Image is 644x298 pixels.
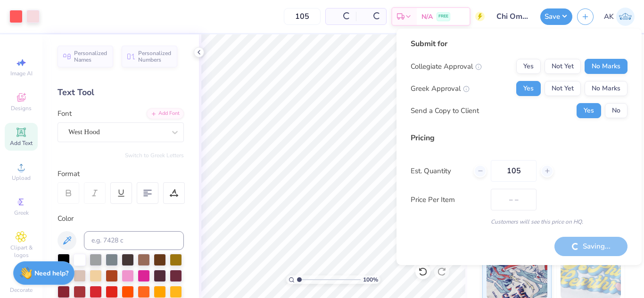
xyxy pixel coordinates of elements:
strong: Need help? [34,269,68,278]
div: Collegiate Approval [411,61,482,72]
input: Untitled Design [489,7,536,26]
span: Personalized Numbers [138,50,172,63]
span: N/A [421,12,433,22]
div: Add Font [147,108,184,119]
button: Yes [516,59,541,74]
span: 100 % [363,275,378,284]
span: Personalized Names [74,50,107,63]
div: Submit for [411,38,627,49]
div: Customers will see this price on HQ. [411,217,627,226]
button: Save [540,8,572,25]
span: Upload [12,174,31,182]
button: Not Yet [545,59,581,74]
span: Designs [11,105,32,112]
button: Yes [577,103,601,118]
a: AK [604,8,635,26]
button: Not Yet [545,81,581,96]
span: Image AI [10,70,33,77]
img: Anisha Kudrathaya [616,8,635,26]
div: Format [58,169,185,179]
input: e.g. 7428 c [84,231,184,250]
label: Price Per Item [411,194,484,205]
label: Font [58,108,72,119]
div: Text Tool [58,86,184,99]
button: No Marks [585,59,627,74]
label: Est. Quantity [411,166,467,177]
button: Yes [516,81,541,96]
div: Color [58,213,184,224]
span: Decorate [10,286,33,294]
span: AK [604,11,614,22]
div: Send a Copy to Client [411,105,479,116]
button: No Marks [585,81,627,96]
span: Add Text [10,139,33,147]
div: Greek Approval [411,83,470,94]
button: No [605,103,627,118]
button: Switch to Greek Letters [125,152,184,159]
div: Pricing [411,132,627,144]
input: – – [284,8,321,25]
span: Greek [14,209,29,217]
span: FREE [438,13,448,20]
span: Clipart & logos [5,244,38,259]
input: – – [491,160,537,182]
